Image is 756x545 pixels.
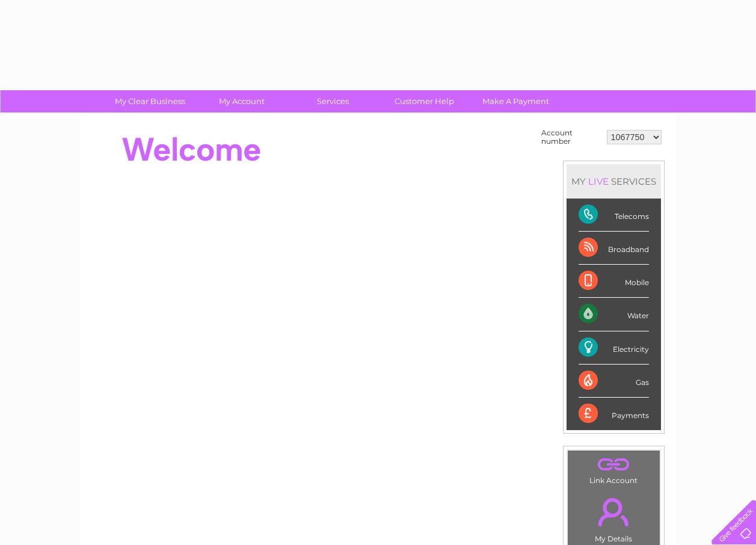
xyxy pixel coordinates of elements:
a: Customer Help [375,90,474,112]
div: MY SERVICES [567,164,661,199]
td: Link Account [567,450,660,488]
div: Telecoms [579,199,649,232]
div: Mobile [579,265,649,298]
div: LIVE [586,176,611,187]
a: . [571,491,657,533]
div: Gas [579,365,649,398]
div: Water [579,298,649,331]
a: My Account [192,90,291,112]
div: Payments [579,398,649,430]
a: . [571,454,657,475]
a: Make A Payment [466,90,565,112]
div: Broadband [579,232,649,265]
td: Account number [538,126,604,149]
a: My Clear Business [100,90,200,112]
div: Electricity [579,331,649,365]
a: Services [283,90,383,112]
